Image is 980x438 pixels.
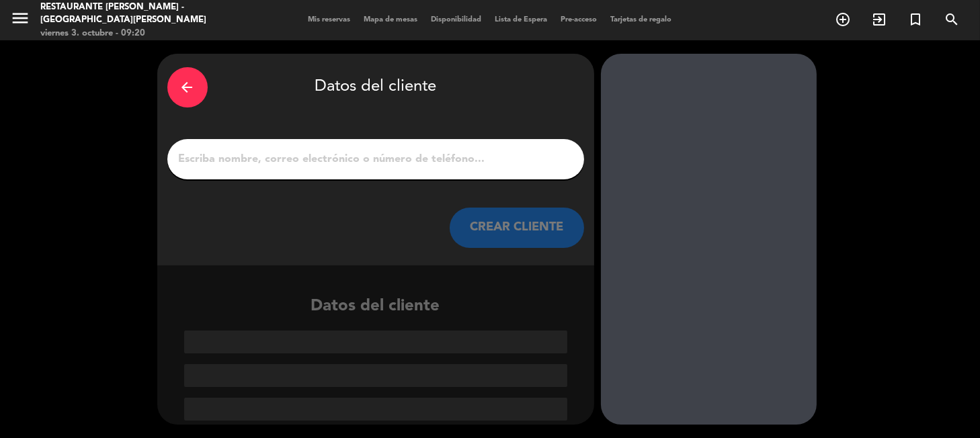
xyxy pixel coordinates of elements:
input: Escriba nombre, correo electrónico o número de teléfono... [177,150,574,169]
i: turned_in_not [907,11,924,28]
span: Mis reservas [302,16,358,24]
i: search [944,11,960,28]
span: Lista de Espera [489,16,555,24]
span: Mapa de mesas [358,16,425,24]
div: Datos del cliente [167,64,584,111]
i: arrow_back [179,79,196,95]
button: menu [10,8,30,33]
i: exit_to_app [871,11,887,28]
i: add_circle_outline [835,11,851,28]
span: Tarjetas de regalo [604,16,679,24]
div: Restaurante [PERSON_NAME] - [GEOGRAPHIC_DATA][PERSON_NAME] [40,1,235,27]
div: Datos del cliente [157,294,594,421]
span: Pre-acceso [555,16,604,24]
button: CREAR CLIENTE [450,208,584,248]
i: menu [10,8,30,28]
div: viernes 3. octubre - 09:20 [40,27,235,40]
span: Disponibilidad [425,16,489,24]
